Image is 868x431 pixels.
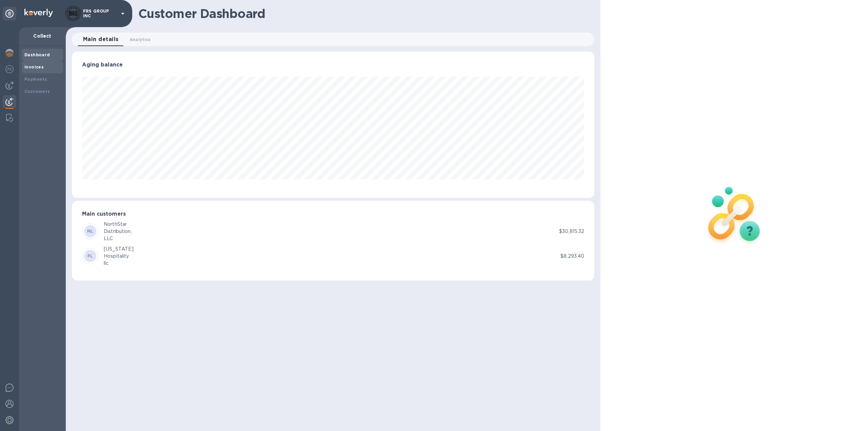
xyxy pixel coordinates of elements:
[560,253,584,260] p: $8,293.40
[24,89,50,94] b: Customers
[104,235,132,242] div: LLC
[104,221,132,228] div: NorthStar
[87,229,94,234] b: NL
[83,9,117,18] p: FRS GROUP INC
[5,65,14,73] img: Foreign exchange
[559,228,584,235] p: $30,815.32
[24,64,44,70] b: Invoices
[82,62,584,68] h3: Aging balance
[24,9,53,17] img: Logo
[3,7,16,20] div: Unpin categories
[24,33,60,39] p: Collect
[104,260,134,267] div: llc
[104,246,134,253] div: [US_STATE]
[24,52,50,57] b: Dashboard
[87,253,93,258] b: FL
[104,228,132,235] div: Distribution,
[24,77,47,82] b: Payments
[104,253,134,260] div: Hospitality
[82,211,584,217] h3: Main customers
[138,6,590,21] h1: Customer Dashboard
[83,35,119,44] span: Main details
[130,36,151,43] span: Analytics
